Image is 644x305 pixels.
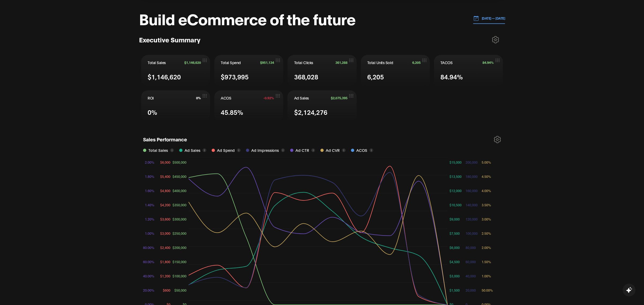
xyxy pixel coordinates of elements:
tspan: $2,400 [160,245,170,249]
span: $2,075,395 [331,96,347,100]
span: 0% [196,96,201,100]
tspan: 20,000 [466,288,476,292]
button: Total Clicks361,288368,028 [287,55,356,86]
span: $2,124,276 [294,107,327,117]
tspan: $350,000 [173,203,186,207]
tspan: 50.00% [482,288,493,292]
tspan: 60.00% [143,260,154,264]
button: Total Sales$1,146,620$1,146,620 [141,55,210,86]
span: TACOS [440,60,453,65]
tspan: 100,000 [466,231,478,235]
tspan: $50,000 [174,288,186,292]
tspan: 3.50% [482,203,491,207]
span: 361,288 [335,61,347,64]
tspan: 1.60% [145,189,154,193]
tspan: $300,000 [173,217,186,221]
tspan: 160,000 [466,189,478,193]
span: 45.85% [221,107,243,117]
tspan: 80,000 [466,245,476,249]
tspan: 80.00% [143,245,154,249]
tspan: $12,000 [450,189,462,193]
tspan: 20.00% [143,288,154,292]
tspan: $3,600 [160,217,170,221]
span: $951,134 [260,61,274,64]
button: Total Units Sold6,2056,205 [361,55,430,86]
tspan: 200,000 [466,160,478,164]
span: 84.94% [440,72,463,81]
span: Total Sales [148,60,166,65]
tspan: $13,500 [450,174,462,178]
span: Total Clicks [294,60,313,65]
tspan: $400,000 [173,189,186,193]
tspan: 2.00% [482,245,491,249]
tspan: 1.00% [482,274,491,278]
tspan: 1.80% [145,174,154,178]
span: Ad Sales [185,147,200,153]
tspan: $7,500 [450,231,460,235]
tspan: 5.00% [482,160,491,164]
tspan: $600 [163,288,170,292]
span: Total Units Sold [367,60,393,65]
tspan: $6,000 [450,245,460,249]
tspan: 2.00% [145,160,154,164]
span: ACOS [356,147,367,153]
tspan: $1,500 [450,288,460,292]
button: ROI0%0% [141,90,210,122]
span: $973,995 [221,72,249,81]
tspan: $5,400 [160,174,170,178]
span: 6,205 [412,61,421,64]
span: $1,146,620 [184,61,201,64]
tspan: 4.00% [482,189,491,193]
tspan: 40,000 [466,274,476,278]
tspan: 3.00% [482,217,491,221]
button: TACOS84.94%84.94% [434,55,503,86]
tspan: $150,000 [173,260,186,264]
tspan: 1.20% [145,217,154,221]
img: 01.01.24 — 07.01.24 [473,15,479,21]
button: [DATE] — [DATE] [473,13,505,24]
tspan: 1.40% [145,203,154,207]
span: -0.92% [263,96,274,100]
h3: Executive Summary [139,35,200,44]
span: Ad CVR [326,147,340,153]
button: i [342,148,346,152]
tspan: $6,000 [160,160,170,164]
tspan: $15,000 [450,160,462,164]
span: Ad Spend [217,147,235,153]
tspan: $4,800 [160,189,170,193]
tspan: $1,200 [160,274,170,278]
button: i [281,148,285,152]
tspan: $1,800 [160,260,170,264]
span: Ad Sales [294,95,309,101]
tspan: $10,500 [450,203,462,207]
span: Ad Impressions [251,147,279,153]
tspan: $4,500 [450,260,460,264]
tspan: 140,000 [466,203,478,207]
button: ACOS-0.92%45.85% [214,90,283,122]
button: i [203,148,206,152]
span: 0% [148,107,157,117]
tspan: 40.00% [143,274,154,278]
tspan: $3,000 [160,231,170,235]
h1: Build eCommerce of the future [139,10,355,27]
tspan: $100,000 [173,274,186,278]
tspan: 1.00% [145,231,154,235]
tspan: 120,000 [466,217,478,221]
button: i [311,148,315,152]
span: Ad CTR [295,147,309,153]
span: 6,205 [367,72,384,81]
span: 368,028 [294,72,318,81]
span: ROI [148,95,154,101]
tspan: $250,000 [173,231,186,235]
tspan: $500,000 [173,160,186,164]
h1: Sales Performance [143,136,187,145]
tspan: $4,200 [160,203,170,207]
button: Total Spend$951,134$973,995 [214,55,283,86]
tspan: $450,000 [173,174,186,178]
tspan: $200,000 [173,245,186,249]
span: Total Spend [221,60,241,65]
p: [DATE] — [DATE] [479,16,505,21]
button: i [369,148,373,152]
tspan: 1.50% [482,260,491,264]
button: i [237,148,241,152]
